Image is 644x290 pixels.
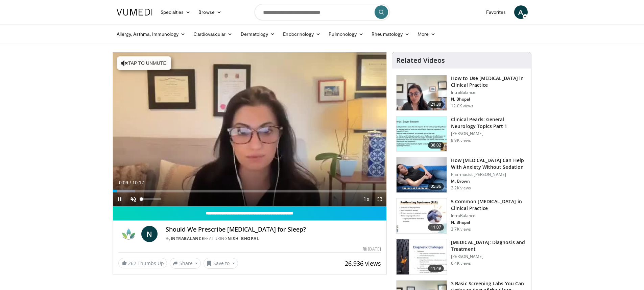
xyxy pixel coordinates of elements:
[204,258,238,269] button: Save to
[451,131,527,136] p: [PERSON_NAME]
[397,199,447,234] img: e41a58fc-c8b3-4e06-accc-3dd0b2ae14cc.150x105_q85_crop-smart_upscale.jpg
[451,90,527,95] p: IntraBalance
[117,56,171,70] button: Tap to unmute
[451,157,527,170] h3: How [MEDICAL_DATA] Can Help With Anxiety Without Sedation
[113,27,190,41] a: Allergy, Asthma, Immunology
[451,198,527,212] h3: 5 Common [MEDICAL_DATA] in Clinical Practice
[451,254,527,259] p: [PERSON_NAME]
[367,27,413,41] a: Rheumatology
[118,226,139,242] img: IntraBalance
[396,198,527,234] a: 11:07 5 Common [MEDICAL_DATA] in Clinical Practice IntraBalance N. Bhopal 3.7K views
[428,101,444,108] span: 21:30
[166,226,381,233] h4: Should We Prescribe [MEDICAL_DATA] for Sleep?
[451,227,471,232] p: 3.7K views
[363,246,381,252] div: [DATE]
[113,52,387,206] video-js: Video Player
[451,103,473,109] p: 12.0K views
[359,192,373,206] button: Playback Rate
[451,220,527,225] p: N. Bhopal
[482,5,510,19] a: Favorites
[141,226,158,242] a: N
[228,236,259,241] a: Nishi Bhopal
[451,185,471,191] p: 2.2K views
[255,4,390,20] input: Search topics, interventions
[451,75,527,88] h3: How to Use [MEDICAL_DATA] in Clinical Practice
[373,192,386,206] button: Fullscreen
[157,5,195,19] a: Specialties
[194,5,225,19] a: Browse
[514,5,528,19] a: A
[166,236,381,242] div: By FEATURING
[396,157,527,193] a: 05:36 How [MEDICAL_DATA] Can Help With Anxiety Without Sedation Pharmacist [PERSON_NAME] M. Brown...
[279,27,325,41] a: Endocrinology
[142,198,161,200] div: Volume Level
[119,180,128,185] span: 0:09
[451,116,527,130] h3: Clinical Pearls: General Neurology Topics Part 1
[113,190,387,192] div: Progress Bar
[397,157,447,192] img: 7bfe4765-2bdb-4a7e-8d24-83e30517bd33.150x105_q85_crop-smart_upscale.jpg
[132,180,144,185] span: 10:17
[126,192,140,206] button: Unmute
[428,183,444,190] span: 05:36
[397,239,447,274] img: 6e0bc43b-d42b-409a-85fd-0f454729f2ca.150x105_q85_crop-smart_upscale.jpg
[428,265,444,272] span: 11:49
[237,27,279,41] a: Dermatology
[113,192,126,206] button: Pause
[397,75,447,110] img: 662646f3-24dc-48fd-91cb-7f13467e765c.150x105_q85_crop-smart_upscale.jpg
[451,138,471,143] p: 8.9K views
[451,172,527,177] p: Pharmacist [PERSON_NAME]
[413,27,439,41] a: More
[428,224,444,231] span: 11:07
[451,179,527,184] p: M. Brown
[117,9,152,16] img: VuMedi Logo
[451,213,527,218] p: IntraBalance
[428,142,444,149] span: 38:02
[396,56,445,64] h4: Related Videos
[118,258,167,268] a: 262 Thumbs Up
[451,261,471,266] p: 6.4K views
[451,239,527,253] h3: [MEDICAL_DATA]: Diagnosis and Treatment
[397,116,447,152] img: 91ec4e47-6cc3-4d45-a77d-be3eb23d61cb.150x105_q85_crop-smart_upscale.jpg
[345,259,381,267] span: 26,936 views
[170,258,201,269] button: Share
[396,75,527,111] a: 21:30 How to Use [MEDICAL_DATA] in Clinical Practice IntraBalance N. Bhopal 12.0K views
[189,27,236,41] a: Cardiovascular
[128,260,136,266] span: 262
[130,180,131,185] span: /
[451,97,527,102] p: N. Bhopal
[396,116,527,152] a: 38:02 Clinical Pearls: General Neurology Topics Part 1 [PERSON_NAME] 8.9K views
[171,236,204,241] a: IntraBalance
[325,27,367,41] a: Pulmonology
[396,239,527,275] a: 11:49 [MEDICAL_DATA]: Diagnosis and Treatment [PERSON_NAME] 6.4K views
